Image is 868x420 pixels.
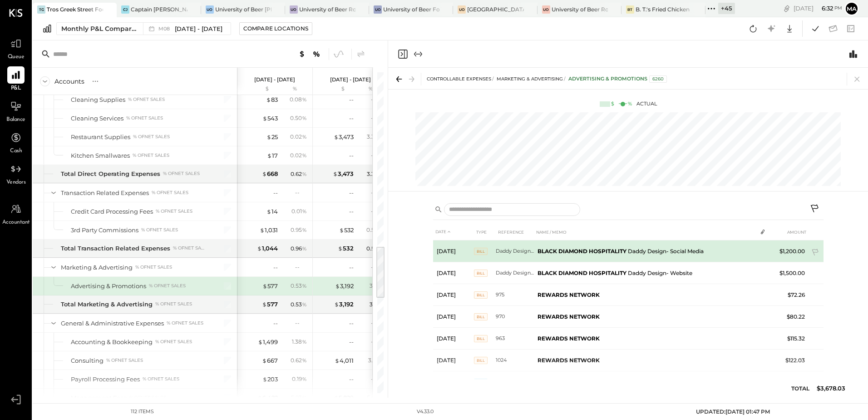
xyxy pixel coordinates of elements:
span: [DATE] - [DATE] [175,25,222,33]
div: 0.01 [291,207,307,215]
div: 543 [262,114,278,123]
td: $1,200.00 [774,240,809,262]
span: % [302,114,307,121]
span: % [302,133,307,140]
span: Accountant [2,219,30,227]
div: -- [371,375,383,383]
div: -- [349,263,354,272]
span: Queue [8,53,25,61]
a: Balance [0,98,31,124]
div: Management Fees [71,394,127,402]
td: 300 & 330 [PERSON_NAME] [496,371,534,393]
span: $ [262,282,267,290]
div: 0.53 [291,300,307,309]
b: BLACK DIAMOND HOSPITALITY [538,248,626,255]
div: BT [626,5,634,14]
div: % of NET SALES [106,357,143,364]
div: 112 items [131,408,154,415]
div: 17 [267,151,278,160]
div: Advertising & Promotions [568,75,667,83]
td: [DATE] [433,284,474,306]
div: % of NET SALES [163,170,200,177]
span: $ [339,226,344,234]
b: REWARDS NETWORK [538,291,600,298]
th: REFERENCE [496,224,534,240]
div: $ [317,85,354,93]
span: UPDATED: [DATE] 01:47 PM [696,408,770,415]
span: $ [334,133,339,140]
span: $ [262,300,267,308]
div: 5,829 [334,394,354,402]
span: % [302,282,307,289]
div: % of NET SALES [143,376,179,382]
td: $72.26 [774,284,809,306]
div: 5.93 [291,394,307,402]
div: 3,192 [334,300,354,309]
div: 532 [339,226,354,235]
span: $ [262,357,267,364]
div: Consulting [71,356,104,365]
td: Daddy Design- Social Media [534,240,757,262]
td: $269.10 [774,371,809,393]
div: 6260 [649,75,667,83]
div: 83 [266,95,278,104]
div: -- [371,189,383,196]
td: [DATE] [433,262,474,284]
td: [DATE] [433,240,474,262]
div: -- [295,319,307,327]
div: Cleaning Services [71,114,123,123]
div: General & Administrative Expenses [61,319,164,328]
td: $319.10 [774,393,809,415]
span: P&L [11,85,21,93]
td: [DATE] [433,306,474,328]
div: 25 [266,133,278,141]
td: 970 [496,306,534,328]
span: % [302,300,307,308]
div: -- [371,95,383,103]
span: % [302,226,307,233]
div: 1.38 [292,338,307,346]
div: Compare Locations [243,25,308,32]
div: [DATE] [794,4,842,13]
td: 300 & 330 [PERSON_NAME] [534,371,757,393]
span: $ [260,226,265,234]
div: -- [273,319,278,328]
div: 203 [262,375,278,384]
div: 0.62 [291,356,307,365]
a: Vendors [0,160,31,187]
div: Credit Card Processing Fees [71,207,153,216]
span: Balance [6,116,25,124]
div: Uo [206,5,214,14]
div: % [628,100,632,108]
td: THE EDDY [534,393,757,415]
div: % of NET SALES [135,264,172,270]
div: -- [349,189,354,197]
span: Bill [474,248,488,255]
div: -- [349,375,354,384]
div: % of NET SALES [126,115,163,121]
div: -- [349,338,354,346]
td: [DATE] [433,371,474,393]
b: REWARDS NETWORK [538,335,600,342]
div: University of Beer Rocklin [299,5,355,13]
b: REWARDS NETWORK [538,313,600,320]
span: % [302,375,307,382]
td: 963 [496,328,534,350]
div: % of NET SALES [156,208,192,215]
div: Total Direct Operating Expenses [61,170,160,178]
div: % of NET SALES [133,152,169,159]
span: $ [266,208,271,215]
div: -- [349,95,354,104]
span: % [302,356,307,364]
button: Switch to Chart module [848,49,859,60]
span: JE [474,379,488,386]
div: % of NET SALES [152,190,188,196]
div: 0.95 [291,226,307,234]
td: Daddy Design- Website [534,262,757,284]
button: Ma [844,1,859,16]
p: [DATE] - [DATE] [330,76,371,83]
div: University of Beer [PERSON_NAME] [215,5,271,13]
td: $122.03 [774,350,809,371]
td: [DATE] [433,350,474,371]
div: CJ [121,5,129,14]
